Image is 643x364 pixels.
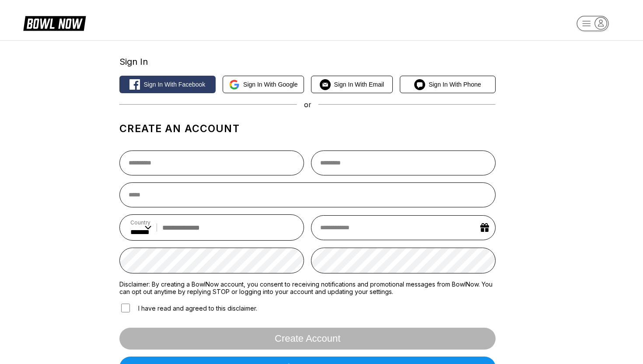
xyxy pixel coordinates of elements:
[243,81,298,88] span: Sign in with Google
[119,280,496,295] label: Disclaimer: By creating a BowlNow account, you consent to receiving notifications and promotional...
[130,219,151,226] label: Country
[223,76,304,93] button: Sign in with Google
[119,302,257,314] label: I have read and agreed to this disclaimer.
[119,100,496,109] div: or
[334,81,384,88] span: Sign in with Email
[119,122,496,135] h1: Create an account
[311,76,392,93] button: Sign in with Email
[429,81,481,88] span: Sign in with Phone
[400,76,496,93] button: Sign in with Phone
[143,81,205,88] span: Sign in with Facebook
[119,76,215,93] button: Sign in with Facebook
[121,304,130,312] input: I have read and agreed to this disclaimer.
[119,56,496,67] div: Sign In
